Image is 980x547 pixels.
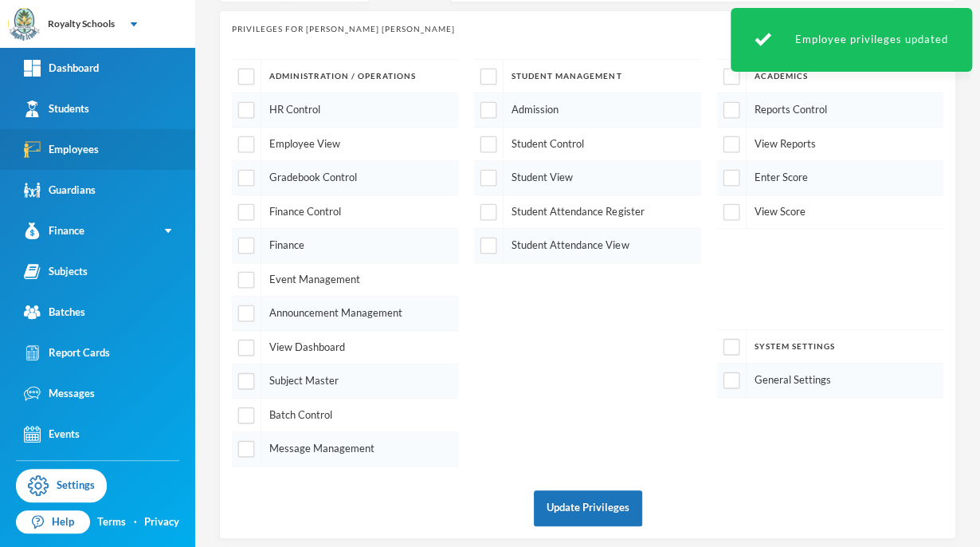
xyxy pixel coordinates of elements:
[717,195,943,230] div: View Score
[232,161,458,195] div: Gradebook Control
[232,297,458,331] div: Announcement Management
[24,263,88,280] div: Subjects
[474,60,700,93] div: Student Management
[232,432,458,466] div: Message Management
[232,128,458,162] div: Employee View
[24,100,89,117] div: Students
[232,364,458,399] div: Subject Master
[9,9,41,41] img: logo
[232,195,458,230] div: Finance Control
[717,93,943,128] div: Reports Control
[232,331,458,365] div: View Dashboard
[717,364,943,398] div: General Settings
[474,93,700,128] div: Admission
[534,490,642,526] button: Update Privileges
[717,161,943,195] div: Enter Score
[474,161,700,195] div: Student View
[24,304,85,321] div: Batches
[232,93,458,128] div: HR Control
[48,17,115,31] div: Royalty Schools
[232,23,943,35] div: Privileges for [PERSON_NAME] [PERSON_NAME]
[232,399,458,433] div: Batch Control
[24,182,96,199] div: Guardians
[24,385,95,402] div: Messages
[24,141,99,158] div: Employees
[24,222,84,239] div: Finance
[731,8,972,72] div: Employee privileges updated
[474,229,700,263] div: Student Attendance View
[16,469,107,502] a: Settings
[144,514,179,530] a: Privacy
[24,426,80,443] div: Events
[232,229,458,263] div: Finance
[16,510,90,534] a: Help
[717,330,943,364] div: System Settings
[134,514,137,530] div: ·
[232,263,458,297] div: Event Management
[97,514,126,530] a: Terms
[232,60,458,93] div: Administration / Operations
[474,128,700,162] div: Student Control
[24,60,99,77] div: Dashboard
[717,128,943,162] div: View Reports
[717,60,943,93] div: Academics
[24,344,110,361] div: Report Cards
[474,195,700,230] div: Student Attendance Register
